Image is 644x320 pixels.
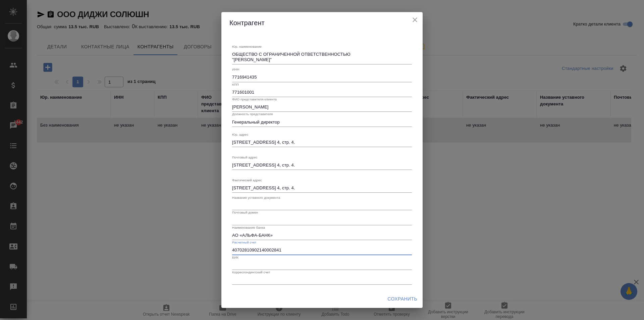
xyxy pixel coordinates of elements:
[385,293,420,305] button: Сохранить
[232,185,412,190] textarea: [STREET_ADDRESS] 4, стр. 4.
[232,241,256,244] label: Расчетный счет
[232,163,412,168] textarea: [STREET_ADDRESS] 4, стр. 4.
[232,140,412,145] textarea: [STREET_ADDRESS] 4, стр. 4.
[232,155,258,159] label: Почтовый адрес
[232,211,258,214] label: Почтовый домен
[232,68,239,71] label: ИНН
[232,52,412,62] textarea: ОБЩЕСТВО С ОГРАНИЧЕННОЙ ОТВЕТСТВЕННОСТЬЮ "[PERSON_NAME]"
[232,256,238,259] label: БИК
[232,133,248,136] label: Юр. адрес
[232,45,262,48] label: Юр. наименование
[229,19,265,27] span: Контрагент
[410,15,420,25] button: close
[232,196,280,199] label: Название уставного документа
[232,83,239,86] label: КПП
[232,112,273,116] label: Должность представителя
[232,97,277,101] label: ФИО представителя клиента
[232,178,262,182] label: Фактический адрес
[232,226,265,229] label: Наименование банка
[232,271,270,274] label: Корреспондентский счет
[387,295,417,303] span: Сохранить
